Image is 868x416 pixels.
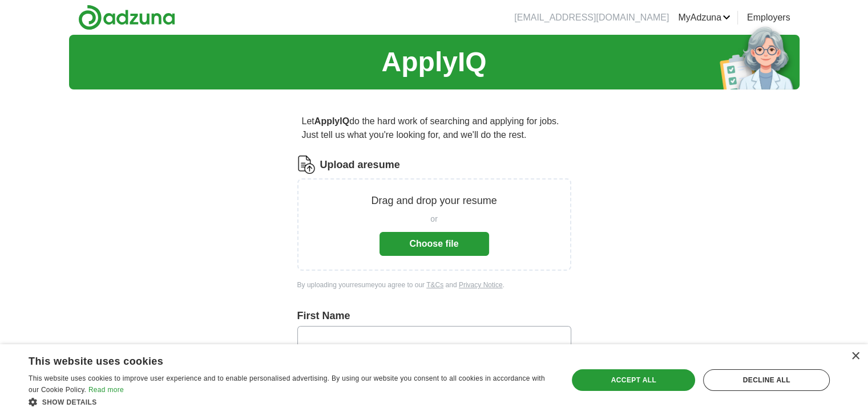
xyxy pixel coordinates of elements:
[78,5,175,30] img: Adzuna logo
[678,11,730,25] a: MyAdzuna
[297,280,571,290] div: By uploading your resume you agree to our and .
[514,11,669,25] li: [EMAIL_ADDRESS][DOMAIN_NAME]
[380,232,489,256] button: Choose file
[297,110,571,146] p: Let do the hard work of searching and applying for jobs. Just tell us what you're looking for, an...
[297,156,316,174] img: CV Icon
[371,193,496,209] p: Drag and drop your resume
[320,157,400,173] label: Upload a resume
[851,352,859,361] div: Close
[29,374,545,394] span: This website uses cookies to improve user experience and to enable personalised advertising. By u...
[29,396,552,407] div: Show details
[42,398,97,406] span: Show details
[747,11,790,25] a: Employers
[29,351,523,368] div: This website uses cookies
[297,308,571,324] label: First Name
[459,281,503,289] a: Privacy Notice
[314,116,349,126] strong: ApplyIQ
[381,42,486,83] h1: ApplyIQ
[430,213,437,225] span: or
[426,281,443,289] a: T&Cs
[703,369,830,391] div: Decline all
[88,386,124,394] a: Read more, opens a new window
[572,369,695,391] div: Accept all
